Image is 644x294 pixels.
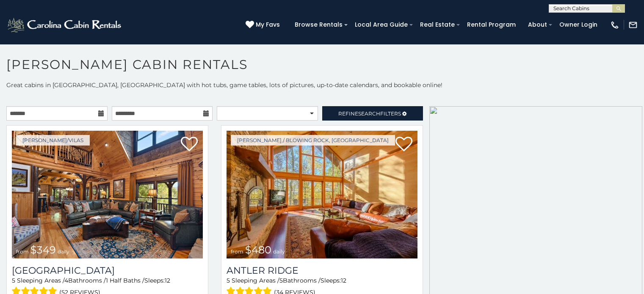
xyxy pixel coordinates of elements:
[181,136,198,154] a: Add to favorites
[231,135,395,146] a: [PERSON_NAME] / Blowing Rock, [GEOGRAPHIC_DATA]
[16,248,29,255] span: from
[395,136,412,154] a: Add to favorites
[12,265,203,276] h3: Diamond Creek Lodge
[524,18,551,31] a: About
[351,18,412,31] a: Local Area Guide
[245,244,271,256] span: $480
[358,110,380,117] span: Search
[555,18,602,31] a: Owner Login
[12,265,203,276] a: [GEOGRAPHIC_DATA]
[30,244,56,256] span: $349
[227,265,417,276] a: Antler Ridge
[64,277,68,284] span: 4
[12,131,203,258] a: Diamond Creek Lodge from $349 daily
[106,277,144,284] span: 1 Half Baths /
[341,277,346,284] span: 12
[231,248,243,255] span: from
[12,131,203,258] img: Diamond Creek Lodge
[256,20,280,29] span: My Favs
[246,20,282,30] a: My Favs
[273,248,285,255] span: daily
[16,135,90,146] a: [PERSON_NAME]/Vilas
[322,106,423,121] a: RefineSearchFilters
[227,277,230,284] span: 5
[628,20,638,30] img: mail-regular-white.png
[416,18,459,31] a: Real Estate
[610,20,619,30] img: phone-regular-white.png
[279,277,283,284] span: 5
[463,18,520,31] a: Rental Program
[338,110,401,117] span: Refine Filters
[227,131,417,258] a: Antler Ridge from $480 daily
[6,16,124,33] img: White-1-2.png
[290,18,347,31] a: Browse Rentals
[227,131,417,258] img: Antler Ridge
[12,277,15,284] span: 5
[58,248,69,255] span: daily
[165,277,170,284] span: 12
